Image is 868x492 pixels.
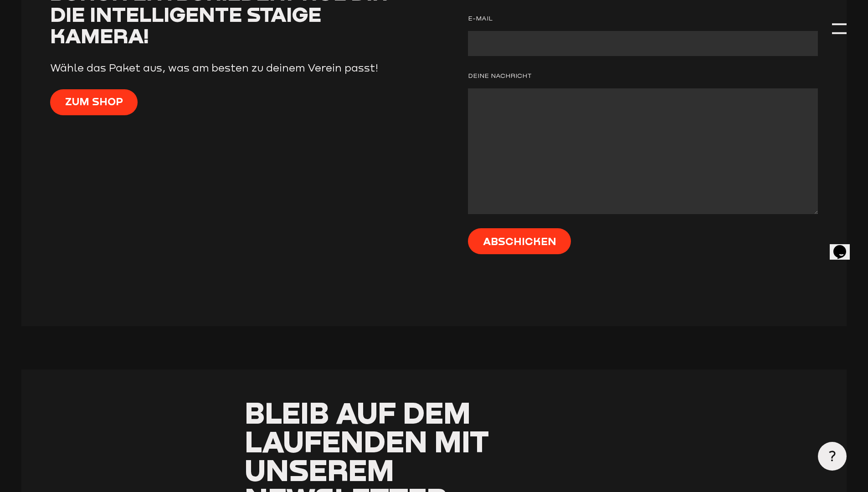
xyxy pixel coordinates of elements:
[50,89,138,115] a: Zum Shop
[468,71,817,82] label: Deine Nachricht
[50,61,400,75] p: Wähle das Paket aus, was am besten zu deinem Verein passt!
[65,94,123,109] span: Zum Shop
[468,13,817,24] label: E-Mail
[830,232,859,260] iframe: chat widget
[468,228,571,254] input: Abschicken
[245,395,489,487] span: Bleib auf dem Laufenden mit unserem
